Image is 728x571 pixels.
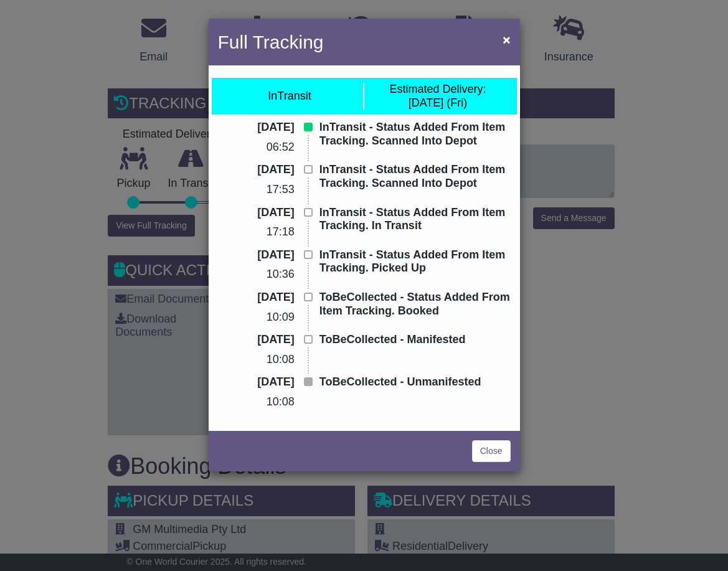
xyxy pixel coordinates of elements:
[319,375,511,389] p: ToBeCollected - Unmanifested
[218,291,295,304] p: [DATE]
[389,83,486,110] div: [DATE] (Fri)
[218,225,295,239] p: 17:18
[268,90,311,103] div: InTransit
[389,83,486,95] span: Estimated Delivery:
[319,248,511,275] p: InTransit - Status Added From Item Tracking. Picked Up
[218,248,295,262] p: [DATE]
[218,183,295,197] p: 17:53
[319,291,511,318] p: ToBeCollected - Status Added From Item Tracking. Booked
[319,163,511,190] p: InTransit - Status Added From Item Tracking. Scanned Into Depot
[218,121,295,134] p: [DATE]
[496,27,516,52] button: Close
[218,28,324,56] h4: Full Tracking
[218,395,295,409] p: 10:08
[218,353,295,367] p: 10:08
[218,311,295,324] p: 10:09
[472,440,511,462] a: Close
[218,268,295,281] p: 10:36
[319,333,511,347] p: ToBeCollected - Manifested
[218,141,295,154] p: 06:52
[218,333,295,347] p: [DATE]
[218,375,295,389] p: [DATE]
[319,206,511,233] p: InTransit - Status Added From Item Tracking. In Transit
[319,121,511,148] p: InTransit - Status Added From Item Tracking. Scanned Into Depot
[218,206,295,220] p: [DATE]
[503,32,510,47] span: ×
[218,163,295,177] p: [DATE]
